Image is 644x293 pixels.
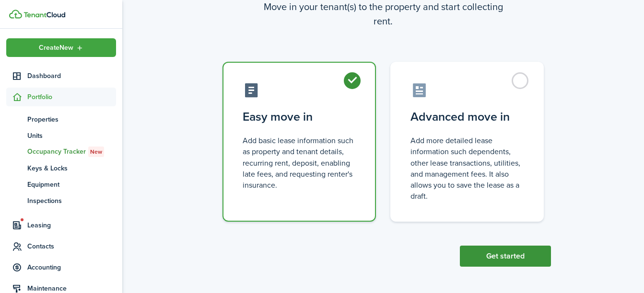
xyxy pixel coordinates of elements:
[410,108,524,125] control-radio-card-title: Advanced move in
[410,135,524,202] control-radio-card-description: Add more detailed lease information such dependents, other lease transactions, utilities, and man...
[6,67,116,85] a: Dashboard
[27,220,116,230] span: Leasing
[6,160,116,176] a: Keys & Locks
[6,111,116,127] a: Properties
[90,147,102,156] span: New
[27,241,116,251] span: Contacts
[9,10,22,19] img: TenantCloud
[6,38,116,57] button: Open menu
[6,176,116,192] a: Equipment
[27,196,116,206] span: Inspections
[27,131,116,141] span: Units
[27,180,116,190] span: Equipment
[6,192,116,209] a: Inspections
[6,144,116,160] a: Occupancy TrackerNew
[460,246,551,267] button: Get started
[243,108,356,125] control-radio-card-title: Easy move in
[27,262,116,272] span: Accounting
[27,92,116,102] span: Portfolio
[27,114,116,124] span: Properties
[27,163,116,173] span: Keys & Locks
[39,45,73,51] span: Create New
[27,146,116,157] span: Occupancy Tracker
[23,12,65,18] img: TenantCloud
[243,135,356,191] control-radio-card-description: Add basic lease information such as property and tenant details, recurring rent, deposit, enablin...
[27,71,116,81] span: Dashboard
[6,127,116,144] a: Units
